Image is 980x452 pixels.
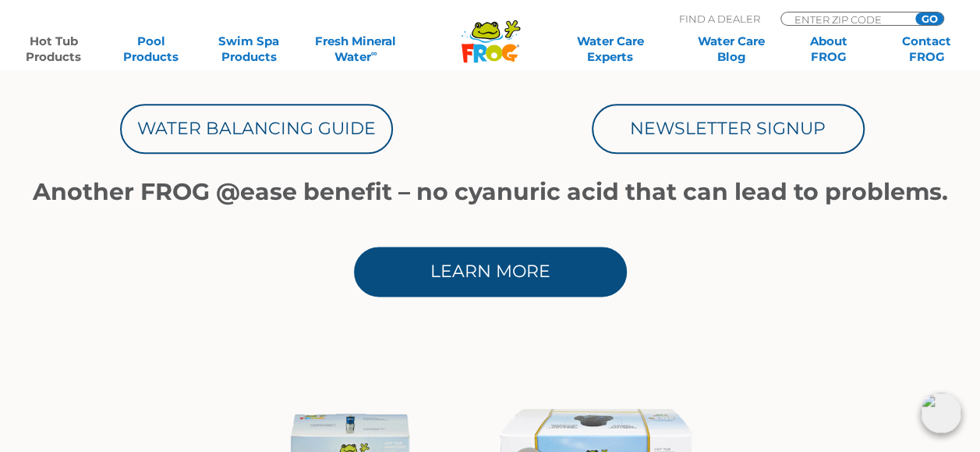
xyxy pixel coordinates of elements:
a: Fresh MineralWater∞ [309,34,404,65]
a: Swim SpaProducts [211,34,286,65]
h1: Another FROG @ease benefit – no cyanuric acid that can lead to problems. [23,179,958,205]
a: Water Balancing Guide [120,104,393,154]
a: Learn More [354,247,627,297]
sup: ∞ [371,48,377,59]
a: PoolProducts [113,34,189,65]
a: Hot TubProducts [16,34,91,65]
a: AboutFROG [791,34,866,65]
img: openIcon [921,393,961,433]
a: Newsletter Signup [592,104,865,154]
input: GO [915,12,943,25]
a: Water CareBlog [693,34,769,65]
a: Water CareExperts [548,34,671,65]
a: ContactFROG [889,34,964,65]
p: Find A Dealer [679,12,760,26]
input: Zip Code Form [793,12,898,26]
